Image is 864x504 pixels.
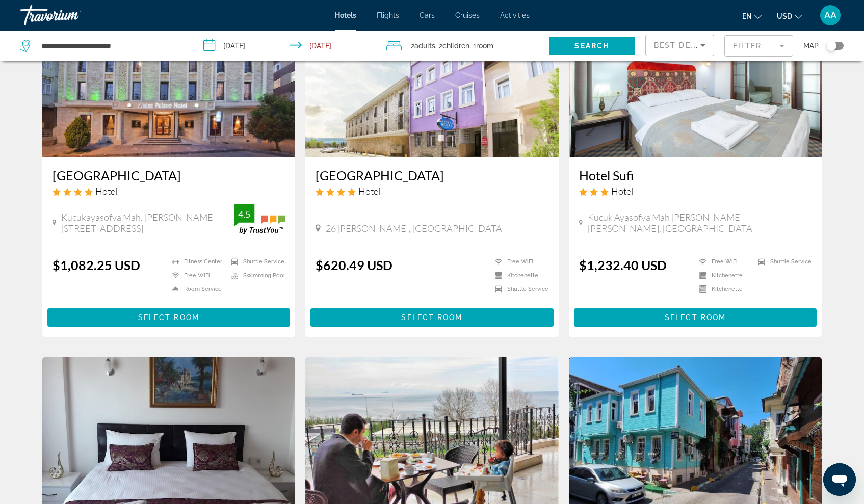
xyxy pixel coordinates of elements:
button: Select Room [47,308,291,327]
li: Shuttle Service [226,257,285,266]
span: Hotel [358,185,380,197]
a: Flights [377,11,399,19]
span: AA [824,10,836,20]
ins: $1,082.25 USD [53,257,140,273]
a: [GEOGRAPHIC_DATA] [316,168,548,183]
span: en [742,12,752,20]
img: trustyou-badge.svg [234,204,285,234]
div: 3 star Hotel [579,185,812,197]
li: Shuttle Service [753,257,811,266]
span: Hotel [95,185,117,197]
span: 26 [PERSON_NAME], [GEOGRAPHIC_DATA] [326,223,505,234]
li: Shuttle Service [490,285,548,294]
span: Best Deals [654,41,707,49]
span: Search [574,42,609,50]
a: Hotels [335,11,356,19]
span: Kucuk Ayasofya Mah [PERSON_NAME] [PERSON_NAME], [GEOGRAPHIC_DATA] [588,211,812,234]
ins: $1,232.40 USD [579,257,667,273]
li: Swimming Pool [226,271,285,280]
span: , 1 [469,39,493,53]
button: User Menu [817,5,844,26]
li: Kitchenette [694,271,753,280]
span: Select Room [665,313,726,322]
li: Room Service [167,285,226,294]
span: Adults [414,42,435,50]
div: 4 star Hotel [316,185,548,197]
a: [GEOGRAPHIC_DATA] [53,168,285,183]
button: Search [549,37,635,55]
a: Hotel Sufi [579,168,812,183]
mat-select: Sort by [654,39,705,51]
button: Select Room [310,308,554,327]
li: Free WiFi [167,271,226,280]
span: Room [476,42,493,50]
a: Cars [420,11,435,19]
li: Kitchenette [694,285,753,294]
a: Select Room [310,311,554,322]
a: Select Room [47,311,291,322]
span: Kucukayasofya Mah. [PERSON_NAME][STREET_ADDRESS] [61,211,234,234]
button: Check-in date: Oct 26, 2025 Check-out date: Nov 1, 2025 [193,31,376,61]
div: 4 star Hotel [53,185,285,197]
iframe: Кнопка запуска окна обмена сообщениями [823,463,856,496]
li: Fitness Center [167,257,226,266]
li: Free WiFi [490,257,548,266]
li: Kitchenette [490,271,548,280]
ins: $620.49 USD [316,257,392,273]
span: USD [777,12,792,20]
span: 2 [411,39,435,53]
button: Toggle map [819,41,844,50]
button: Change language [742,9,762,23]
button: Select Room [574,308,817,327]
a: Travorium [20,2,122,29]
div: 4.5 [234,208,254,220]
span: Select Room [138,313,199,322]
button: Filter [724,35,793,57]
li: Free WiFi [694,257,753,266]
a: Activities [500,11,530,19]
span: Children [442,42,469,50]
a: Select Room [574,311,817,322]
a: Cruises [455,11,480,19]
button: Travelers: 2 adults, 2 children [376,31,549,61]
button: Change currency [777,9,802,23]
span: Map [803,39,819,53]
span: Select Room [401,313,462,322]
span: Hotel [611,185,633,197]
span: , 2 [435,39,469,53]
